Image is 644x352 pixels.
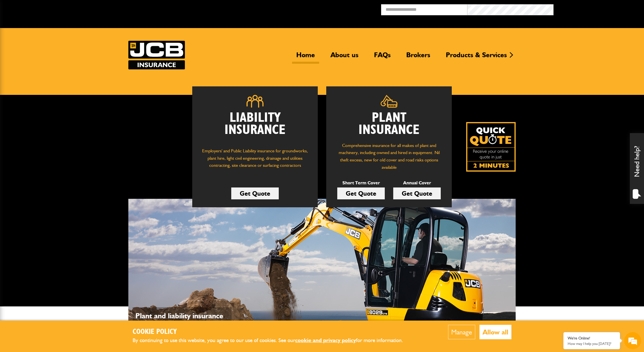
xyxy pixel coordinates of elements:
a: FAQs [370,51,395,64]
a: Get Quote [231,187,279,199]
a: JCB Insurance Services [128,41,185,69]
button: Allow all [479,325,511,339]
img: Quick Quote [466,122,516,172]
a: cookie and privacy policy [295,337,356,344]
a: Home [292,51,319,64]
p: Short Term Cover [337,179,385,187]
p: Annual Cover [393,179,441,187]
h2: Plant Insurance [335,112,443,136]
p: Plant and liability insurance for makes and models... [135,310,229,333]
h2: Liability Insurance [201,112,309,142]
a: Get your insurance quote isn just 2-minutes [466,122,516,172]
button: Manage [448,325,475,339]
button: Broker Login [554,4,640,13]
a: Get Quote [337,187,385,199]
div: Need help? [630,133,644,204]
img: JCB Insurance Services logo [128,41,185,69]
a: Brokers [402,51,435,64]
h2: Cookie Policy [133,328,412,336]
a: About us [326,51,363,64]
p: Comprehensive insurance for all makes of plant and machinery, including owned and hired in equipm... [335,142,443,171]
p: How may I help you today? [568,342,616,346]
p: By continuing to use this website, you agree to our use of cookies. See our for more information. [133,336,412,345]
a: Products & Services [442,51,511,64]
p: Employers' and Public Liability insurance for groundworks, plant hire, light civil engineering, d... [201,147,309,174]
a: Get Quote [393,187,441,199]
div: We're Online! [568,336,616,341]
